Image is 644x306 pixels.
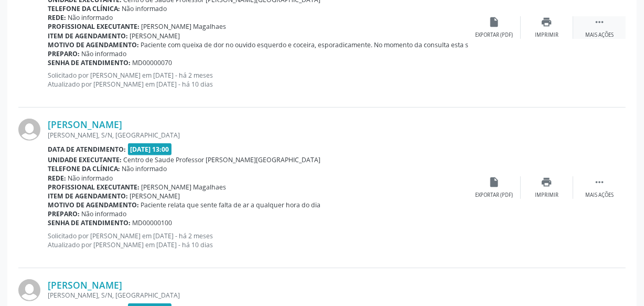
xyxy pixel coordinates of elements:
[48,22,139,31] b: Profissional executante:
[48,31,128,40] b: Item de agendamento:
[48,119,122,130] a: [PERSON_NAME]
[48,174,66,183] b: Rede:
[48,201,139,209] b: Motivo de agendamento:
[535,31,559,39] div: Imprimir
[18,119,40,141] img: img
[489,176,500,188] i: insert_drive_file
[48,131,468,140] div: [PERSON_NAME], S/N, [GEOGRAPHIC_DATA]
[82,209,127,218] span: Não informado
[82,49,127,58] span: Não informado
[48,71,468,89] p: Solicitado por [PERSON_NAME] em [DATE] - há 2 meses Atualizado por [PERSON_NAME] em [DATE] - há 1...
[141,201,321,209] span: Paciente relata que sente falta de ar a qualquer hora do dia
[585,31,614,39] div: Mais ações
[124,155,321,164] span: Centro de Saude Professor [PERSON_NAME][GEOGRAPHIC_DATA]
[122,164,167,173] span: Não informado
[535,192,559,199] div: Imprimir
[541,16,553,28] i: print
[594,176,605,188] i: 
[48,40,139,49] b: Motivo de agendamento:
[585,192,614,199] div: Mais ações
[48,291,468,300] div: [PERSON_NAME], S/N, [GEOGRAPHIC_DATA]
[133,58,173,67] span: MD00000070
[48,231,468,249] p: Solicitado por [PERSON_NAME] em [DATE] - há 2 meses Atualizado por [PERSON_NAME] em [DATE] - há 1...
[130,31,180,40] span: [PERSON_NAME]
[476,192,513,199] div: Exportar (PDF)
[142,22,227,31] span: [PERSON_NAME] Magalhaes
[48,49,80,58] b: Preparo:
[48,183,139,192] b: Profissional executante:
[594,16,605,28] i: 
[48,145,126,154] b: Data de atendimento:
[130,192,180,201] span: [PERSON_NAME]
[68,174,113,183] span: Não informado
[133,218,173,227] span: MD00000100
[48,218,131,227] b: Senha de atendimento:
[48,209,80,218] b: Preparo:
[48,164,120,173] b: Telefone da clínica:
[48,58,131,67] b: Senha de atendimento:
[48,4,120,13] b: Telefone da clínica:
[122,4,167,13] span: Não informado
[128,143,172,155] span: [DATE] 13:00
[541,176,553,188] i: print
[142,183,227,192] span: [PERSON_NAME] Magalhaes
[68,13,113,22] span: Não informado
[48,279,122,291] a: [PERSON_NAME]
[476,31,513,39] div: Exportar (PDF)
[48,13,66,22] b: Rede:
[48,192,128,201] b: Item de agendamento:
[48,155,122,164] b: Unidade executante:
[141,40,505,49] span: Paciente com queixa de dor no ouvido esquerdo e coceira, esporadicamente. No momento da consulta ...
[489,16,500,28] i: insert_drive_file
